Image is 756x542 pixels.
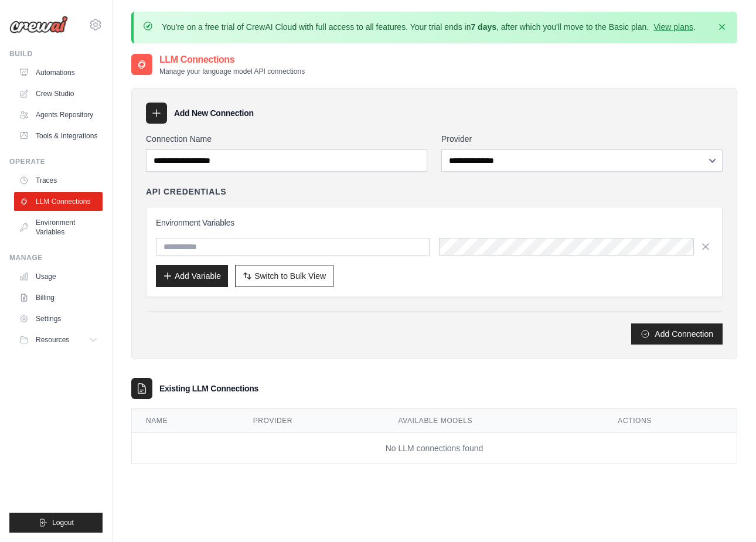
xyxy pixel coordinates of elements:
[254,270,326,282] span: Switch to Bulk View
[653,22,693,32] a: View plans
[14,84,103,103] a: Crew Studio
[132,433,737,464] td: No LLM connections found
[14,267,103,286] a: Usage
[174,107,254,119] h3: Add New Connection
[235,265,333,287] button: Switch to Bulk View
[239,409,384,433] th: Provider
[52,518,74,527] span: Logout
[14,105,103,124] a: Agents Repository
[604,409,737,433] th: Actions
[14,213,103,241] a: Environment Variables
[14,63,103,82] a: Automations
[14,288,103,307] a: Billing
[631,323,723,345] button: Add Connection
[159,67,305,76] p: Manage your language model API connections
[159,53,305,67] h2: LLM Connections
[14,330,103,349] button: Resources
[9,253,103,263] div: Manage
[9,157,103,166] div: Operate
[146,186,226,197] h4: API Credentials
[156,265,228,287] button: Add Variable
[14,309,103,328] a: Settings
[162,21,696,33] p: You're on a free trial of CrewAI Cloud with full access to all features. Your trial ends in , aft...
[441,133,723,145] label: Provider
[14,192,103,211] a: LLM Connections
[9,16,68,33] img: Logo
[156,217,713,229] h3: Environment Variables
[14,127,103,145] a: Tools & Integrations
[132,409,239,433] th: Name
[384,409,604,433] th: Available Models
[471,22,496,32] strong: 7 days
[159,383,258,394] h3: Existing LLM Connections
[9,513,103,533] button: Logout
[9,49,103,59] div: Build
[14,171,103,190] a: Traces
[36,335,69,345] span: Resources
[146,133,427,145] label: Connection Name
